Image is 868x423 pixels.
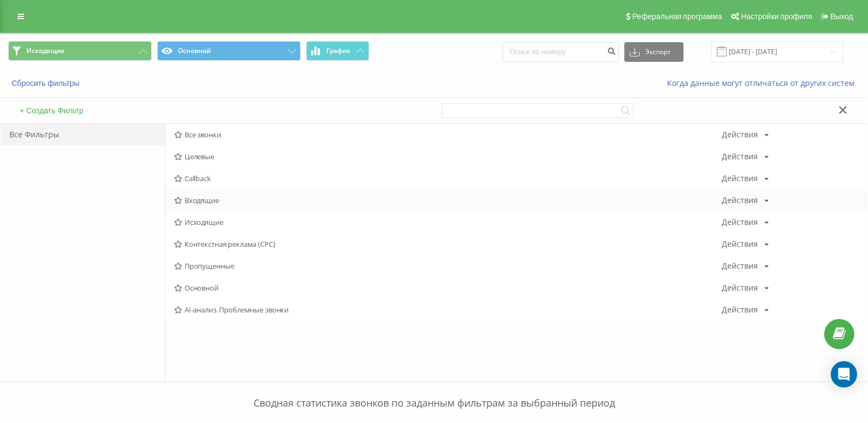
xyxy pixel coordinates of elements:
[26,47,65,55] span: Исходящие
[722,262,758,270] div: Действия
[831,361,857,387] div: Open Intercom Messenger
[8,374,860,410] p: Сводная статистика звонков по заданным фильтрам за выбранный период
[667,78,860,88] a: Когда данные могут отличаться от других систем
[722,218,758,226] div: Действия
[174,196,722,204] span: Входящие
[174,240,722,248] span: Контекстная реклама (CPC)
[741,12,812,21] span: Настройки профиля
[722,196,758,204] div: Действия
[306,41,369,61] button: График
[174,153,722,160] span: Целевые
[8,41,152,61] button: Исходящие
[1,124,165,146] div: Все Фильтры
[503,42,619,62] input: Поиск по номеру
[16,106,87,115] button: + Создать Фильтр
[722,284,758,292] div: Действия
[830,12,853,21] span: Выход
[174,218,722,226] span: Исходящие
[174,175,722,182] span: Callback
[722,306,758,314] div: Действия
[174,284,722,292] span: Основной
[8,78,85,88] button: Сбросить фильтры
[326,47,350,55] span: График
[632,12,722,21] span: Реферальная программа
[174,262,722,270] span: Пропущенные
[835,105,851,117] button: Закрыть
[722,240,758,248] div: Действия
[722,131,758,138] div: Действия
[722,153,758,160] div: Действия
[624,42,683,62] button: Экспорт
[722,175,758,182] div: Действия
[174,306,722,314] span: AI-анализ. Проблемные звонки
[174,131,722,138] span: Все звонки
[157,41,301,61] button: Основной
